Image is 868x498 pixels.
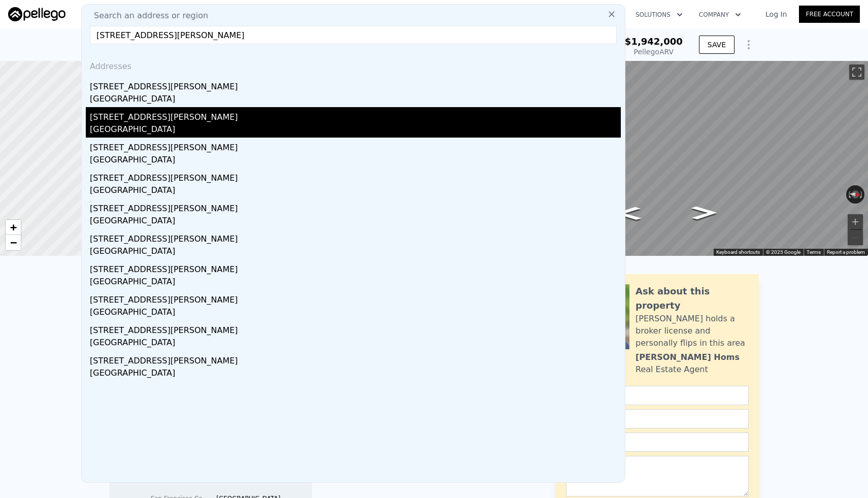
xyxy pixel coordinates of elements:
span: © 2025 Google [766,249,800,255]
div: [GEOGRAPHIC_DATA] [90,245,621,259]
button: Company [691,6,749,24]
div: [GEOGRAPHIC_DATA] [90,154,621,168]
tspan: 2023 [281,477,297,484]
div: [GEOGRAPHIC_DATA] [90,306,621,320]
tspan: 2017 [243,477,259,484]
a: Free Account [799,6,860,23]
a: Terms (opens in new tab) [807,249,821,255]
div: [STREET_ADDRESS][PERSON_NAME] [90,351,621,367]
tspan: 2020 [262,477,278,484]
button: Toggle fullscreen view [849,64,864,80]
button: Zoom in [848,214,863,229]
button: Show Options [739,35,759,55]
div: Addresses [86,52,621,77]
path: Go North, Colon Ave [681,203,728,223]
tspan: 2005 [166,477,182,484]
div: [GEOGRAPHIC_DATA] [90,215,621,229]
div: [PERSON_NAME] Homs [636,351,740,363]
button: Zoom out [848,230,863,245]
tspan: 2008 [186,477,202,484]
div: [GEOGRAPHIC_DATA] [90,337,621,351]
div: [STREET_ADDRESS][PERSON_NAME] [90,138,621,154]
span: + [10,221,17,234]
a: Report a problem [827,249,865,255]
a: Log In [753,9,799,19]
input: Phone [566,433,749,452]
div: Ask about this property [636,284,749,313]
path: Go South, Colon Ave [605,204,652,223]
div: [STREET_ADDRESS][PERSON_NAME] [90,107,621,123]
div: [GEOGRAPHIC_DATA] [90,184,621,198]
button: Solutions [627,6,691,24]
button: SAVE [699,36,735,54]
tspan: 2011 [205,477,220,484]
div: [STREET_ADDRESS][PERSON_NAME] [90,320,621,337]
a: Zoom in [6,220,21,235]
div: [STREET_ADDRESS][PERSON_NAME] [90,198,621,215]
input: Email [566,409,749,428]
span: − [10,236,17,249]
tspan: 2003 [147,477,163,484]
span: Search an address or region [86,10,208,22]
button: Reset the view [846,190,864,200]
div: [STREET_ADDRESS][PERSON_NAME] [90,77,621,93]
div: Real Estate Agent [636,363,708,376]
div: [PERSON_NAME] holds a broker license and personally flips in this area [636,313,749,349]
span: $1,942,000 [625,36,683,47]
button: Rotate clockwise [859,185,865,204]
div: Street View [464,61,868,256]
div: Pellego ARV [625,47,683,57]
tspan: 2000 [128,477,144,484]
div: [GEOGRAPHIC_DATA] [90,123,621,138]
div: [STREET_ADDRESS][PERSON_NAME] [90,290,621,306]
button: Keyboard shortcuts [716,249,760,256]
div: [STREET_ADDRESS][PERSON_NAME] [90,168,621,184]
input: Enter an address, city, region, neighborhood or zip code [90,26,617,44]
tspan: 2014 [224,477,240,484]
div: [STREET_ADDRESS][PERSON_NAME] [90,259,621,276]
img: Pellego [8,7,65,21]
div: [GEOGRAPHIC_DATA] [90,367,621,381]
a: Zoom out [6,235,21,250]
div: [GEOGRAPHIC_DATA] [90,93,621,107]
div: Map [464,61,868,256]
div: [STREET_ADDRESS][PERSON_NAME] [90,229,621,245]
div: [GEOGRAPHIC_DATA] [90,276,621,290]
input: Name [566,386,749,405]
button: Rotate counterclockwise [846,185,852,204]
